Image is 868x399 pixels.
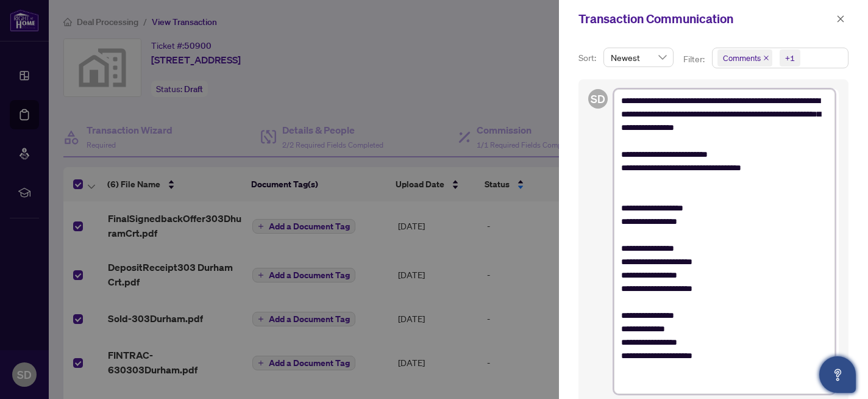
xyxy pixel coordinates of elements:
[578,10,833,28] div: Transaction Communication
[723,52,761,64] span: Comments
[763,55,769,61] span: close
[785,52,795,64] div: +1
[591,90,605,107] span: SD
[717,49,772,66] span: Comments
[836,15,845,23] span: close
[578,51,599,65] p: Sort:
[611,48,666,66] span: Newest
[819,356,856,393] button: Open asap
[683,52,706,66] p: Filter:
